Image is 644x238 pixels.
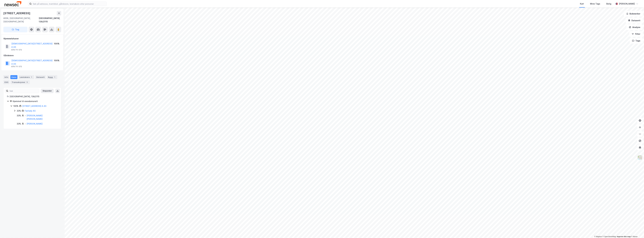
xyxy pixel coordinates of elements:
[627,24,643,30] button: Analyse
[19,75,34,79] div: Leietakere
[32,2,107,6] input: Søk på adresse, matrikkel, gårdeiere, leietakere eller personer
[4,37,61,40] div: Hjemmelshaver
[17,114,21,117] div: 33%
[3,80,9,84] div: ESG
[41,89,54,93] button: Ekspander
[580,2,584,5] div: Kart
[25,110,36,112] a: Fairlady AS
[3,17,39,23] div: 8006, [GEOGRAPHIC_DATA], [GEOGRAPHIC_DATA]
[54,59,59,62] div: 100%
[25,122,26,125] div: -
[30,76,33,79] div: 1
[603,236,616,238] a: OpenStreetMap
[54,42,59,45] div: 100%
[11,65,22,68] div: 878 711 572
[11,49,22,51] div: 878 711 572
[10,75,17,79] div: Eiere
[607,2,611,5] div: Bolig
[630,38,643,44] button: Tags
[26,81,29,84] div: 5
[630,225,644,238] iframe: Chat Widget
[47,75,57,79] div: Bygg
[35,75,46,79] div: Datasett
[637,155,643,160] img: Z
[25,114,26,117] div: -
[53,76,56,79] div: 1
[10,95,58,98] div: [GEOGRAPHIC_DATA], 138/2115
[3,75,9,79] div: Info
[4,54,61,57] div: Gårdeiere
[4,1,21,6] img: newsec-logo.f6e21ccffca1b3a03d2d.png
[626,18,643,23] button: Datasett
[22,105,46,107] a: [STREET_ADDRESS] A AS
[27,114,43,120] a: [PERSON_NAME] [PERSON_NAME]
[629,31,643,37] button: Filter
[17,122,21,125] div: 33%
[619,2,635,5] div: [PERSON_NAME]
[8,89,39,93] input: Søk
[590,2,600,5] div: Mine Tags
[39,17,61,23] div: [GEOGRAPHIC_DATA], 138/2115
[3,11,31,15] div: [STREET_ADDRESS]
[3,27,28,32] button: Tag
[617,236,631,238] a: Improve this map
[13,104,18,108] div: 100%
[27,123,43,125] a: [PERSON_NAME]
[13,100,58,103] div: Hjemmel til eiendomsrett
[11,80,30,84] div: Transaksjoner
[630,225,644,238] div: Kontrollprogram for chat
[594,236,602,238] a: Mapbox
[624,11,643,17] button: Bokmerker
[17,109,21,113] div: 33%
